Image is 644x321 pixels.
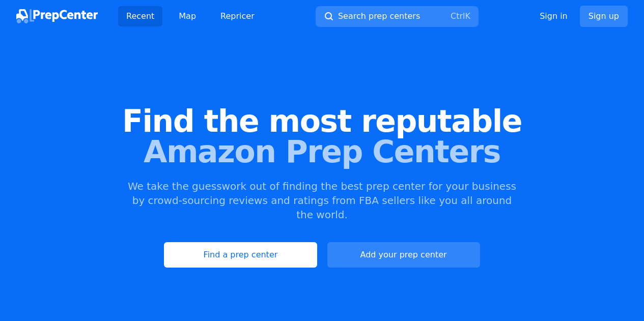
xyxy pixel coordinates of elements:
a: Recent [118,6,162,26]
a: Sign up [580,6,628,27]
a: Add your prep center [327,242,480,268]
span: Find the most reputable [16,106,628,136]
button: Search prep centersCtrlK [316,6,479,27]
a: Find a prep center [164,242,317,268]
a: Map [171,6,204,26]
a: Repricer [212,6,263,26]
p: We take the guesswork out of finding the best prep center for your business by crowd-sourcing rev... [127,179,518,222]
a: Sign in [540,10,568,22]
img: PrepCenter [16,9,98,23]
span: Search prep centers [338,10,420,22]
span: Amazon Prep Centers [16,136,628,167]
kbd: K [465,11,470,21]
kbd: Ctrl [451,11,465,21]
